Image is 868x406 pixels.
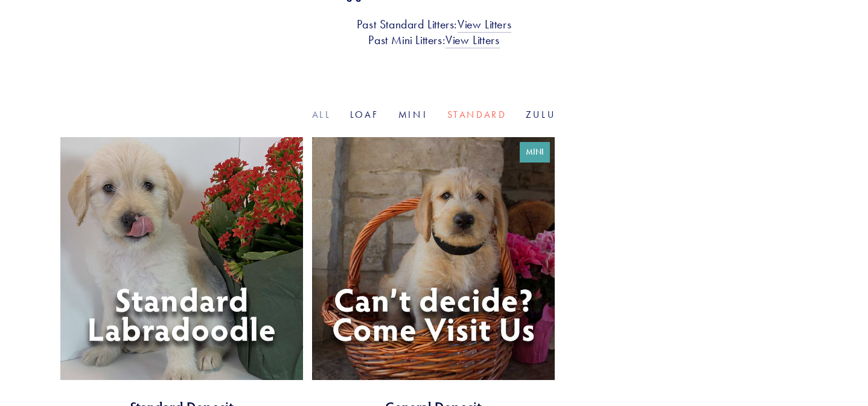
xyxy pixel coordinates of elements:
[350,109,379,120] a: Loaf
[526,109,556,120] a: Zulu
[445,33,499,48] a: View Litters
[398,109,428,120] a: Mini
[447,109,506,120] a: Standard
[458,17,511,33] a: View Litters
[312,109,331,120] a: All
[60,16,808,48] h3: Past Standard Litters: Past Mini Litters:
